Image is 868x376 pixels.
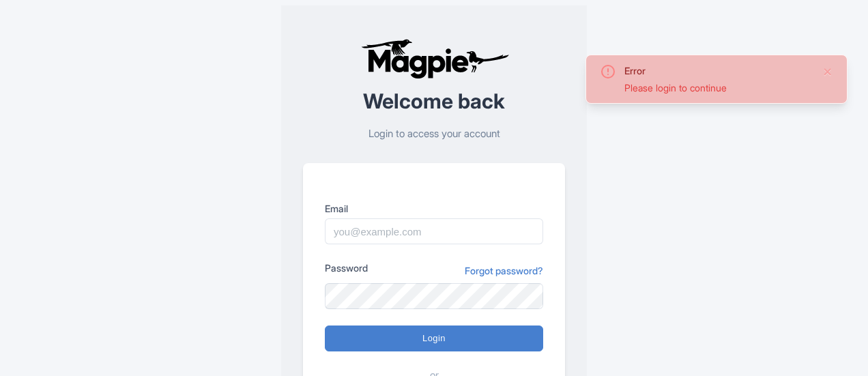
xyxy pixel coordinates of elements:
label: Password [325,261,368,275]
img: logo-ab69f6fb50320c5b225c76a69d11143b.png [358,38,511,79]
input: you@example.com [325,218,543,244]
div: Please login to continue [624,81,811,95]
h2: Welcome back [303,90,565,113]
button: Close [822,63,833,80]
label: Email [325,201,543,216]
p: Login to access your account [303,126,565,142]
input: Login [325,326,543,351]
div: Error [624,63,811,78]
a: Forgot password? [465,263,543,278]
